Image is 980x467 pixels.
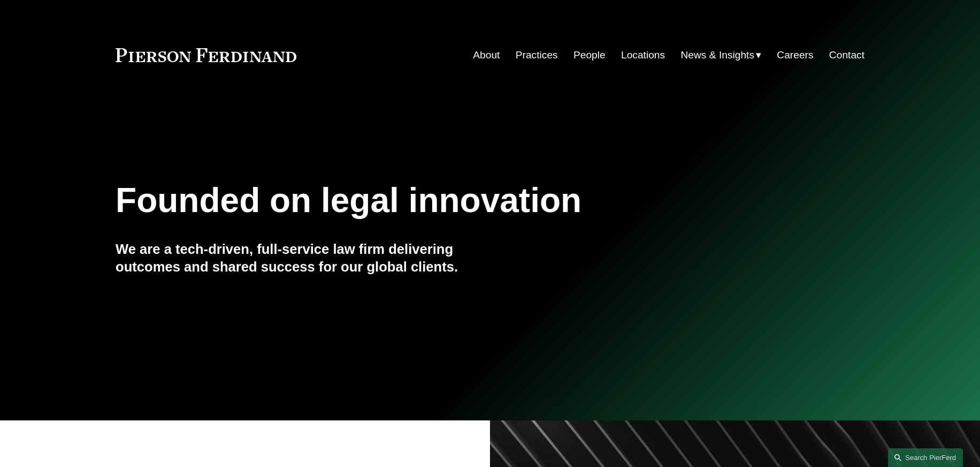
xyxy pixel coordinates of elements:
[116,240,490,275] h4: We are a tech-driven, full-service law firm delivering outcomes and shared success for our global...
[116,181,740,220] h1: Founded on legal innovation
[829,45,864,65] a: Contact
[621,45,665,65] a: Locations
[777,45,813,65] a: Careers
[888,448,963,467] a: Search this site
[516,45,558,65] a: Practices
[573,45,606,65] a: People
[680,45,761,65] a: folder dropdown
[473,45,500,65] a: About
[680,46,754,65] span: News & Insights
